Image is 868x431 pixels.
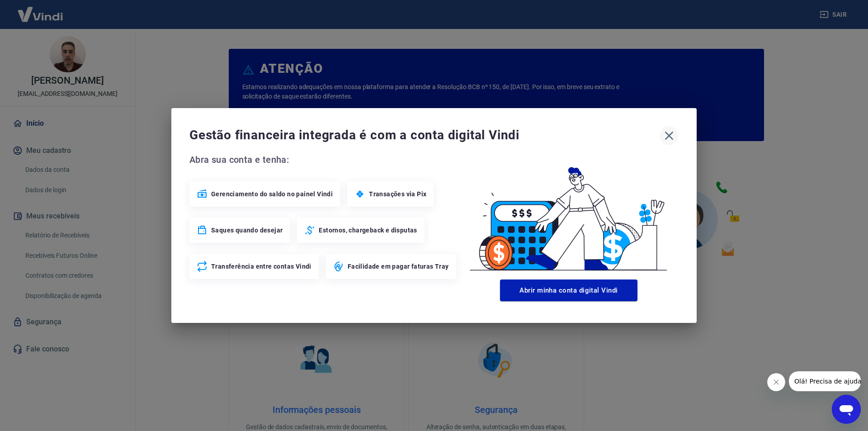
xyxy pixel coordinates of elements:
span: Gestão financeira integrada é com a conta digital Vindi [189,126,660,144]
button: Abrir minha conta digital Vindi [500,279,637,301]
span: Saques quando desejar [211,226,283,235]
span: Facilidade em pagar faturas Tray [348,262,449,271]
iframe: Button to launch messaging window [832,395,861,424]
span: Estornos, chargeback e disputas [319,226,417,235]
iframe: Close message [767,373,785,391]
img: Good Billing [459,152,679,276]
iframe: Message from company [789,371,861,391]
span: Olá! Precisa de ajuda? [5,6,76,14]
span: Abra sua conta e tenha: [189,152,459,167]
span: Gerenciamento do saldo no painel Vindi [211,189,333,199]
span: Transações via Pix [369,189,426,199]
span: Transferência entre contas Vindi [211,262,311,271]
